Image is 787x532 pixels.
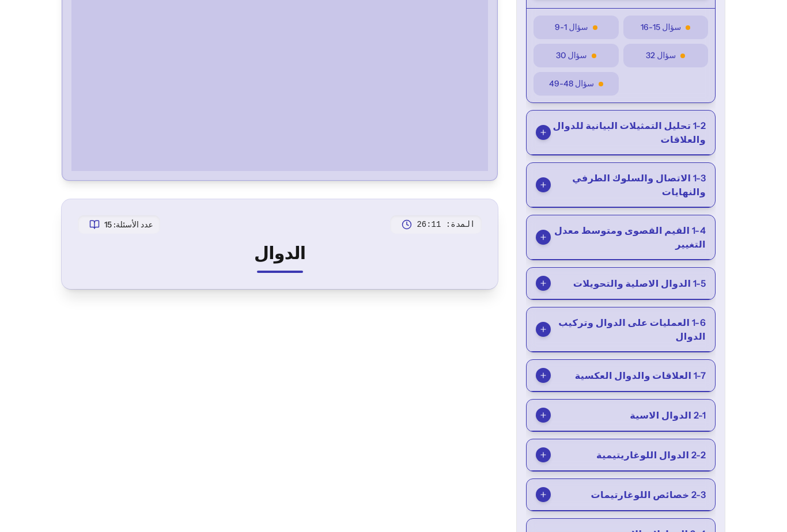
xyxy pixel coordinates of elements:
[534,16,618,40] button: سؤال 1-9
[551,224,706,252] span: 1-4 القيم القصوى ومتوسط معدل التغيير
[527,360,715,392] button: 1-7 العلاقات والدوال العكسية
[534,44,618,68] button: سؤال 30
[646,50,676,62] span: سؤال 32
[527,308,715,352] button: 1-6 العمليات على الدوال وتركيب الدوال
[527,480,715,511] button: 2-3 خصائص اللوغارتيمات
[575,369,706,383] span: 1-7 العلاقات والدوال العكسية
[630,409,706,423] span: 2-1 الدوال الاسية
[573,277,706,291] span: 1-5 الدوال الاصلية والتحويلات
[556,50,587,62] span: سؤال 30
[527,268,715,300] button: 1-5 الدوال الاصلية والتحويلات
[555,22,588,34] span: سؤال 1-9
[104,219,153,231] span: عدد الأسئلة: 15
[623,16,708,40] button: سؤال 15-16
[527,164,715,208] button: 1-3 الاتصال والسلوك الطرفي والنهايات
[527,216,715,260] button: 1-4 القيم القصوى ومتوسط معدل التغيير
[527,400,715,432] button: 2-1 الدوال الاسية
[417,219,475,231] span: المدة: 26:11
[527,111,715,155] button: 1-2 تحليل التمثيلات البيانية للدوال والعلاقات
[551,119,706,147] span: 1-2 تحليل التمثيلات البيانية للدوال والعلاقات
[551,316,706,344] span: 1-6 العمليات على الدوال وتركيب الدوال
[549,78,594,90] span: سؤال 48-49
[641,22,681,34] span: سؤال 15-16
[591,488,706,502] span: 2-3 خصائص اللوغارتيمات
[623,44,708,68] button: سؤال 32
[527,440,715,472] button: 2-2 الدوال اللوغاريتيمية
[551,172,706,199] span: 1-3 الاتصال والسلوك الطرفي والنهايات
[534,73,618,96] button: سؤال 48-49
[596,449,706,462] span: 2-2 الدوال اللوغاريتيمية
[78,244,482,264] h2: الدوال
